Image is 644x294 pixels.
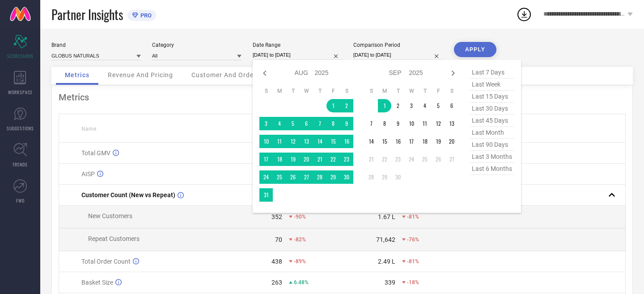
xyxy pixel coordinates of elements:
[418,99,432,112] td: Thu Sep 04 2025
[81,149,110,157] span: Total GMV
[340,117,353,130] td: Sat Aug 09 2025
[340,99,353,112] td: Sat Aug 02 2025
[376,236,395,243] div: 71,642
[271,279,282,286] div: 263
[300,170,313,184] td: Wed Aug 27 2025
[286,170,300,184] td: Tue Aug 26 2025
[8,89,33,95] span: WORKSPACE
[81,170,95,178] span: AISP
[405,87,418,95] th: Wednesday
[294,279,309,286] span: 6.48%
[385,279,395,286] div: 339
[470,91,514,103] span: last 15 days
[470,127,514,139] span: last month
[138,12,152,19] span: PRO
[300,135,313,148] td: Wed Aug 13 2025
[391,170,405,184] td: Tue Sep 30 2025
[364,87,378,95] th: Sunday
[273,135,286,148] td: Mon Aug 11 2025
[407,258,419,265] span: -81%
[364,135,378,148] td: Sun Sep 14 2025
[364,153,378,166] td: Sun Sep 21 2025
[286,117,300,130] td: Tue Aug 05 2025
[51,5,123,24] span: Partner Insights
[313,87,326,95] th: Thursday
[275,236,282,243] div: 70
[286,135,300,148] td: Tue Aug 12 2025
[81,126,96,132] span: Name
[391,99,405,112] td: Tue Sep 02 2025
[313,153,326,166] td: Thu Aug 21 2025
[418,153,432,166] td: Thu Sep 25 2025
[405,135,418,148] td: Wed Sep 17 2025
[81,258,131,265] span: Total Order Count
[300,87,313,95] th: Wednesday
[259,117,273,130] td: Sun Aug 03 2025
[378,117,391,130] td: Mon Sep 08 2025
[81,279,113,286] span: Basket Size
[294,236,306,243] span: -82%
[445,99,458,112] td: Sat Sep 06 2025
[407,279,419,286] span: -18%
[353,42,443,48] div: Comparison Period
[273,87,286,95] th: Monday
[378,135,391,148] td: Mon Sep 15 2025
[259,68,270,79] div: Previous month
[326,153,340,166] td: Fri Aug 22 2025
[326,99,340,112] td: Fri Aug 01 2025
[378,170,391,184] td: Mon Sep 29 2025
[405,153,418,166] td: Wed Sep 24 2025
[326,87,340,95] th: Friday
[326,170,340,184] td: Fri Aug 29 2025
[326,117,340,130] td: Fri Aug 08 2025
[407,214,419,220] span: -81%
[300,153,313,166] td: Wed Aug 20 2025
[470,151,514,163] span: last 3 months
[391,153,405,166] td: Tue Sep 23 2025
[470,79,514,91] span: last week
[271,258,282,265] div: 438
[273,153,286,166] td: Mon Aug 18 2025
[313,170,326,184] td: Thu Aug 28 2025
[445,153,458,166] td: Sat Sep 27 2025
[259,188,273,202] td: Sun Aug 31 2025
[51,42,141,48] div: Brand
[59,92,626,103] div: Metrics
[391,135,405,148] td: Tue Sep 16 2025
[405,99,418,112] td: Wed Sep 03 2025
[432,99,445,112] td: Fri Sep 05 2025
[364,117,378,130] td: Sun Sep 07 2025
[353,50,443,60] input: Select comparison period
[152,42,241,48] div: Category
[259,87,273,95] th: Sunday
[418,117,432,130] td: Thu Sep 11 2025
[300,117,313,130] td: Wed Aug 06 2025
[516,6,532,22] div: Open download list
[470,103,514,115] span: last 30 days
[445,87,458,95] th: Saturday
[88,235,140,242] span: Repeat Customers
[294,214,306,220] span: -90%
[273,170,286,184] td: Mon Aug 25 2025
[81,191,175,199] span: Customer Count (New vs Repeat)
[391,87,405,95] th: Tuesday
[313,117,326,130] td: Thu Aug 07 2025
[271,213,282,220] div: 352
[378,99,391,112] td: Mon Sep 01 2025
[7,53,34,59] span: SCORECARDS
[378,87,391,95] th: Monday
[378,213,395,220] div: 1.67 L
[191,71,260,79] span: Customer And Orders
[445,117,458,130] td: Sat Sep 13 2025
[340,87,353,95] th: Saturday
[340,135,353,148] td: Sat Aug 16 2025
[378,258,395,265] div: 2.49 L
[378,153,391,166] td: Mon Sep 22 2025
[108,71,173,79] span: Revenue And Pricing
[286,87,300,95] th: Tuesday
[259,170,273,184] td: Sun Aug 24 2025
[432,117,445,130] td: Fri Sep 12 2025
[294,258,306,265] span: -89%
[273,117,286,130] td: Mon Aug 04 2025
[470,163,514,175] span: last 6 months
